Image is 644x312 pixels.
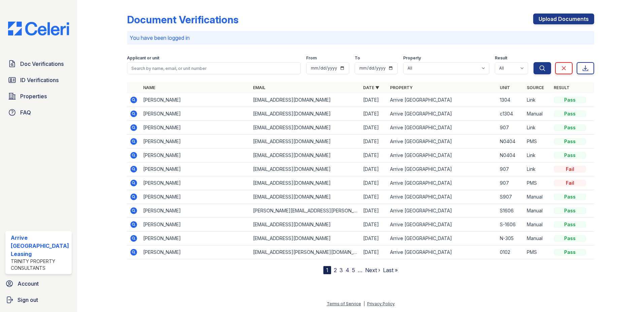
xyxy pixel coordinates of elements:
[500,85,510,90] a: Unit
[140,121,251,135] td: [PERSON_NAME]
[127,62,301,74] input: Search by name, email, or unit number
[387,121,497,135] td: Arrive [GEOGRAPHIC_DATA]
[140,162,251,176] td: [PERSON_NAME]
[360,176,387,190] td: [DATE]
[360,135,387,149] td: [DATE]
[5,57,72,71] a: Doc Verifications
[554,97,586,103] div: Pass
[527,85,544,90] a: Source
[140,93,251,107] td: [PERSON_NAME]
[250,245,360,259] td: [EMAIL_ADDRESS][PERSON_NAME][DOMAIN_NAME]
[554,85,570,90] a: Result
[497,204,524,218] td: S1606
[250,162,360,176] td: [EMAIL_ADDRESS][DOMAIN_NAME]
[387,245,497,259] td: Arrive [GEOGRAPHIC_DATA]
[143,85,155,90] a: Name
[387,218,497,232] td: Arrive [GEOGRAPHIC_DATA]
[524,218,551,232] td: Manual
[524,245,551,259] td: PMS
[20,108,31,116] span: FAQ
[360,162,387,176] td: [DATE]
[495,55,507,61] label: Result
[497,149,524,162] td: N0404
[524,204,551,218] td: Manual
[140,149,251,162] td: [PERSON_NAME]
[20,76,59,84] span: ID Verifications
[524,176,551,190] td: PMS
[5,89,72,103] a: Properties
[497,218,524,232] td: S-1606
[403,55,421,61] label: Property
[130,34,592,42] p: You have been logged in
[360,149,387,162] td: [DATE]
[360,218,387,232] td: [DATE]
[5,106,72,119] a: FAQ
[140,204,251,218] td: [PERSON_NAME]
[253,85,265,90] a: Email
[5,73,72,87] a: ID Verifications
[497,176,524,190] td: 907
[358,266,362,274] span: …
[306,55,317,61] label: From
[355,55,360,61] label: To
[524,190,551,204] td: Manual
[360,93,387,107] td: [DATE]
[524,93,551,107] td: Link
[497,107,524,121] td: c1304
[497,93,524,107] td: 1304
[387,232,497,245] td: Arrive [GEOGRAPHIC_DATA]
[387,107,497,121] td: Arrive [GEOGRAPHIC_DATA]
[140,218,251,232] td: [PERSON_NAME]
[20,92,47,100] span: Properties
[387,93,497,107] td: Arrive [GEOGRAPHIC_DATA]
[524,162,551,176] td: Link
[363,301,365,306] div: |
[554,249,586,256] div: Pass
[334,267,337,274] a: 2
[497,245,524,259] td: 0102
[11,234,69,258] div: Arrive [GEOGRAPHIC_DATA] Leasing
[390,85,413,90] a: Property
[327,301,361,306] a: Terms of Service
[524,121,551,135] td: Link
[554,235,586,242] div: Pass
[18,296,38,304] span: Sign out
[360,121,387,135] td: [DATE]
[387,149,497,162] td: Arrive [GEOGRAPHIC_DATA]
[554,124,586,131] div: Pass
[524,232,551,245] td: Manual
[11,258,69,271] div: Trinity Property Consultants
[360,204,387,218] td: [DATE]
[250,121,360,135] td: [EMAIL_ADDRESS][DOMAIN_NAME]
[3,22,74,35] img: CE_Logo_Blue-a8612792a0a2168367f1c8372b55b34899dd931a85d93a1a3d3e32e68fde9ad4.png
[3,293,74,307] button: Sign out
[497,121,524,135] td: 907
[140,245,251,259] td: [PERSON_NAME]
[365,267,380,274] a: Next ›
[524,135,551,149] td: PMS
[554,110,586,117] div: Pass
[360,245,387,259] td: [DATE]
[524,149,551,162] td: Link
[250,107,360,121] td: [EMAIL_ADDRESS][DOMAIN_NAME]
[127,55,159,61] label: Applicant or unit
[554,138,586,145] div: Pass
[340,267,343,274] a: 3
[554,152,586,159] div: Pass
[367,301,395,306] a: Privacy Policy
[127,14,238,26] div: Document Verifications
[360,107,387,121] td: [DATE]
[323,266,331,274] div: 1
[250,176,360,190] td: [EMAIL_ADDRESS][DOMAIN_NAME]
[140,176,251,190] td: [PERSON_NAME]
[497,135,524,149] td: N0404
[387,176,497,190] td: Arrive [GEOGRAPHIC_DATA]
[524,107,551,121] td: Manual
[554,221,586,228] div: Pass
[497,190,524,204] td: S907
[360,190,387,204] td: [DATE]
[20,60,64,68] span: Doc Verifications
[554,193,586,200] div: Pass
[387,190,497,204] td: Arrive [GEOGRAPHIC_DATA]
[250,218,360,232] td: [EMAIL_ADDRESS][DOMAIN_NAME]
